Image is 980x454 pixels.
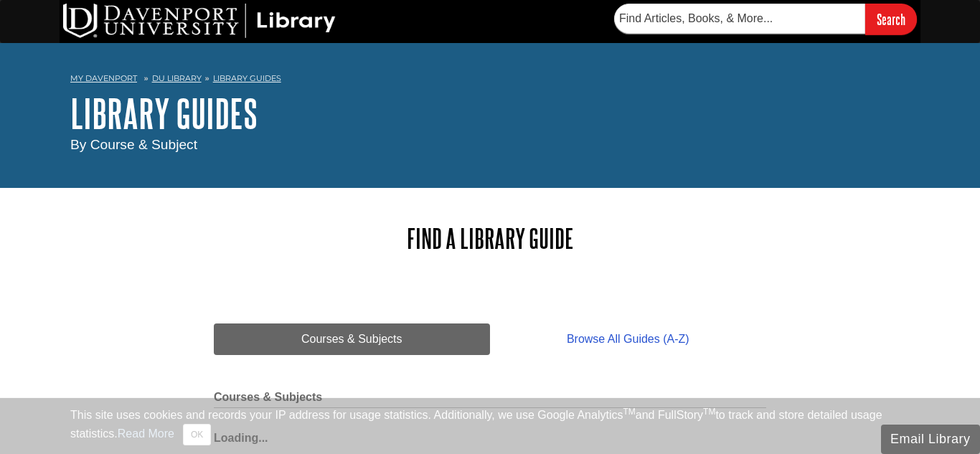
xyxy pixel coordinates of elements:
button: Email Library [881,425,980,454]
a: Browse All Guides (A-Z) [490,323,766,355]
h1: Library Guides [70,92,910,135]
a: Library Guides [213,73,281,83]
a: Courses & Subjects [214,323,490,355]
img: DU Library [63,4,336,38]
div: Loading... [214,422,766,447]
form: Searches DU Library's articles, books, and more [614,4,917,34]
a: DU Library [152,73,202,83]
h2: Find a Library Guide [214,224,766,253]
div: By Course & Subject [70,135,910,156]
a: My Davenport [70,72,137,85]
nav: breadcrumb [70,69,910,92]
input: Search [865,4,917,34]
button: Close [183,424,211,445]
div: This site uses cookies and records your IP address for usage statistics. Additionally, we use Goo... [70,407,910,445]
h2: Courses & Subjects [214,391,766,408]
a: Read More [118,427,174,440]
input: Find Articles, Books, & More... [614,4,865,34]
